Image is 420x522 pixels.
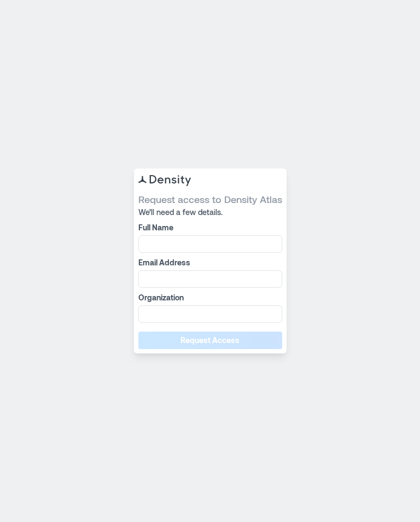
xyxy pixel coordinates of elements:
[138,292,280,303] label: Organization
[180,335,240,346] span: Request Access
[138,207,282,218] span: We’ll need a few details.
[138,257,280,268] label: Email Address
[138,332,282,349] button: Request Access
[138,193,282,206] span: Request access to Density Atlas
[138,222,280,233] label: Full Name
